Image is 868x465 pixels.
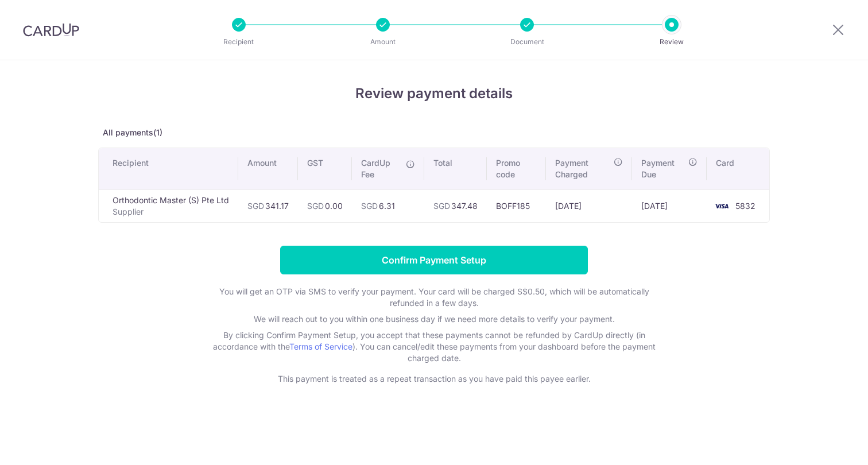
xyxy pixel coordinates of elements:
td: 341.17 [238,189,298,222]
img: CardUp [23,23,79,37]
th: Recipient [99,148,238,189]
th: GST [298,148,352,189]
a: Terms of Service [289,342,352,351]
p: By clicking Confirm Payment Setup, you accept that these payments cannot be refunded by CardUp di... [204,330,664,364]
td: 0.00 [298,189,352,222]
p: Review [629,36,714,48]
span: CardUp Fee [361,157,400,180]
td: 6.31 [352,189,424,222]
td: [DATE] [632,189,707,222]
h4: Review payment details [98,83,770,104]
span: Payment Charged [555,157,610,180]
span: SGD [247,201,264,211]
p: This payment is treated as a repeat transaction as you have paid this payee earlier. [204,373,664,385]
span: 5832 [735,201,755,211]
span: Payment Due [641,157,685,180]
p: All payments(1) [98,127,770,138]
p: Document [485,36,569,48]
p: We will reach out to you within one business day if we need more details to verify your payment. [204,313,664,325]
td: Orthodontic Master (S) Pte Ltd [99,189,238,222]
td: BOFF185 [487,189,546,222]
th: Promo code [487,148,546,189]
p: Amount [340,36,425,48]
span: SGD [433,201,450,211]
span: SGD [307,201,324,211]
th: Amount [238,148,298,189]
p: Supplier [113,206,229,218]
th: Card [707,148,769,189]
span: SGD [361,201,378,211]
th: Total [424,148,487,189]
td: [DATE] [546,189,632,222]
input: Confirm Payment Setup [280,246,588,274]
p: You will get an OTP via SMS to verify your payment. Your card will be charged S$0.50, which will ... [204,286,664,309]
img: <span class="translation_missing" title="translation missing: en.account_steps.new_confirm_form.b... [710,199,733,213]
p: Recipient [196,36,281,48]
td: 347.48 [424,189,487,222]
